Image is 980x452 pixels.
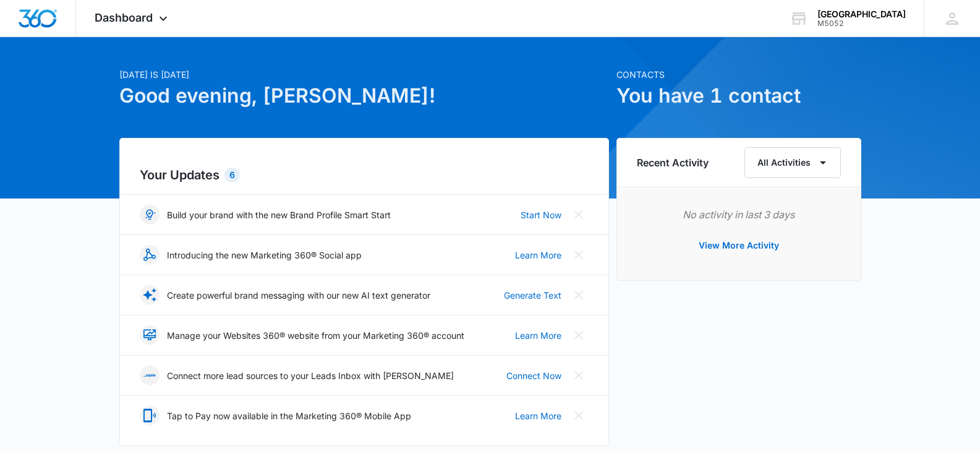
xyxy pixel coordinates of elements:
p: Connect more lead sources to your Leads Inbox with [PERSON_NAME] [167,369,454,382]
p: No activity in last 3 days [637,207,841,222]
p: Introducing the new Marketing 360® Social app [167,249,362,262]
h1: You have 1 contact [616,81,861,111]
div: account name [817,9,906,19]
p: Contacts [616,68,861,81]
div: 6 [224,168,240,182]
a: Start Now [521,208,561,221]
a: Learn More [515,329,561,342]
h2: Your Updates [140,166,589,184]
button: Close [569,245,589,265]
a: Connect Now [506,369,561,382]
p: Tap to Pay now available in the Marketing 360® Mobile App [167,409,411,422]
button: All Activities [744,147,841,178]
a: Learn More [515,409,561,422]
h6: Recent Activity [637,155,709,170]
button: Close [569,325,589,345]
p: Build your brand with the new Brand Profile Smart Start [167,208,391,221]
a: Learn More [515,249,561,262]
button: Close [569,406,589,425]
p: [DATE] is [DATE] [119,68,609,81]
button: Close [569,365,589,385]
p: Create powerful brand messaging with our new AI text generator [167,289,430,302]
button: Close [569,285,589,305]
h1: Good evening, [PERSON_NAME]! [119,81,609,111]
div: account id [817,19,906,28]
button: Close [569,205,589,224]
a: Generate Text [504,289,561,302]
button: View More Activity [686,231,791,260]
span: Dashboard [95,11,153,24]
p: Manage your Websites 360® website from your Marketing 360® account [167,329,464,342]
